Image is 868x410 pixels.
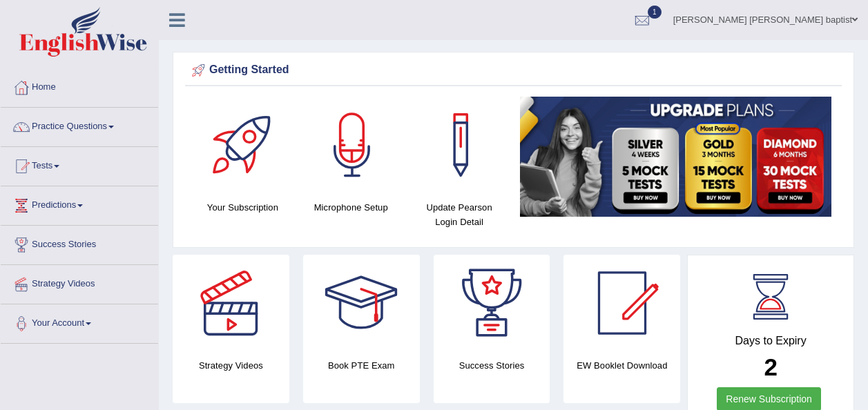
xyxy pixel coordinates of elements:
[303,358,420,373] h4: Book PTE Exam
[1,265,158,300] a: Strategy Videos
[195,200,290,215] h4: Your Subscription
[1,147,158,182] a: Tests
[412,200,507,229] h4: Update Pearson Login Detail
[173,358,289,373] h4: Strategy Videos
[1,186,158,221] a: Predictions
[764,353,777,380] b: 2
[563,358,680,373] h4: EW Booklet Download
[703,335,838,347] h4: Days to Expiry
[520,97,831,217] img: small5.jpg
[1,226,158,260] a: Success Stories
[304,200,398,215] h4: Microphone Setup
[1,304,158,339] a: Your Account
[1,68,158,103] a: Home
[189,60,838,81] div: Getting Started
[648,6,662,19] span: 1
[1,108,158,142] a: Practice Questions
[434,358,550,373] h4: Success Stories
